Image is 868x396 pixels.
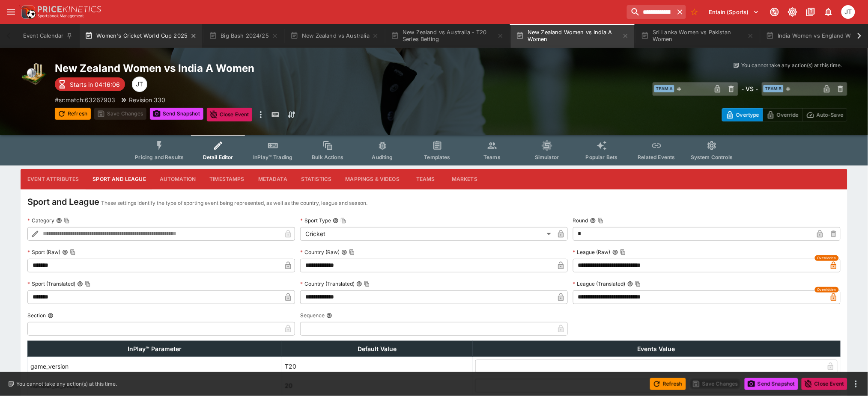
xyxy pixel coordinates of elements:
[483,154,501,160] span: Teams
[839,3,858,21] button: Joshua Thomson
[48,313,54,319] button: Section
[55,95,115,104] p: Copy To Clipboard
[406,169,445,189] button: Teams
[573,248,611,256] p: League (Raw)
[777,110,799,119] p: Override
[386,24,509,48] button: New Zealand vs Australia - T20 Series Betting
[300,312,325,319] p: Sequence
[203,169,251,189] button: Timestamps
[722,108,847,121] div: Start From
[70,80,120,89] p: Starts in 04:16:06
[56,218,62,224] button: CategoryCopy To Clipboard
[424,154,450,160] span: Templates
[253,154,292,160] span: InPlay™ Trading
[28,357,282,376] td: game_version
[349,249,355,255] button: Copy To Clipboard
[16,380,117,388] p: You cannot take any action(s) at this time.
[207,108,253,121] button: Close Event
[356,281,362,287] button: Country (Translated)Copy To Clipboard
[767,4,782,20] button: Connected to PK
[19,3,36,21] img: PriceKinetics Logo
[817,110,844,119] p: Auto-Save
[636,24,759,48] button: Sri Lanka Women vs Pakistan Women
[612,249,618,255] button: League (Raw)Copy To Clipboard
[27,280,75,287] p: Sport (Translated)
[85,281,91,287] button: Copy To Clipboard
[722,108,763,121] button: Overtype
[742,62,842,69] p: You cannot take any action(s) at this time.
[27,248,60,256] p: Sport (Raw)
[817,287,836,293] span: Overridden
[80,24,202,48] button: Women's Cricket World Cup 2025
[745,378,798,390] button: Send Snapshot
[294,169,339,189] button: Statistics
[312,154,343,160] span: Bulk Actions
[627,281,633,287] button: League (Translated)Copy To Clipboard
[70,249,76,255] button: Copy To Clipboard
[55,108,91,120] button: Refresh
[256,108,266,121] button: more
[18,24,78,48] button: Event Calendar
[586,154,618,160] span: Popular Bets
[300,248,340,256] p: Country (Raw)
[573,280,626,287] p: League (Translated)
[62,249,68,255] button: Sport (Raw)Copy To Clipboard
[851,379,861,389] button: more
[763,108,802,121] button: Override
[620,249,626,255] button: Copy To Clipboard
[132,77,147,92] div: Joshua Thomson
[635,281,641,287] button: Copy To Clipboard
[77,281,83,287] button: Sport (Translated)Copy To Clipboard
[590,218,596,224] button: RoundCopy To Clipboard
[153,169,203,189] button: Automation
[128,135,740,165] div: Event type filters
[802,378,847,390] button: Close Event
[688,5,701,19] button: No Bookmarks
[802,108,847,121] button: Auto-Save
[573,217,588,224] p: Round
[300,227,554,241] div: Cricket
[204,24,283,48] button: Big Bash 2024/25
[704,5,764,19] button: Select Tenant
[285,24,384,48] button: New Zealand vs Australia
[691,154,733,160] span: System Controls
[511,24,634,48] button: New Zealand Women vs India A Women
[326,313,332,319] button: Sequence
[300,217,331,224] p: Sport Type
[650,378,686,390] button: Refresh
[203,154,233,160] span: Detail Editor
[27,196,99,207] h4: Sport and League
[101,199,367,207] p: These settings identify the type of sporting event being represented, as well as the country, lea...
[627,5,674,19] input: search
[339,169,407,189] button: Mappings & Videos
[817,255,836,261] span: Overridden
[64,218,70,224] button: Copy To Clipboard
[28,341,282,357] th: InPlay™ Parameter
[341,249,347,255] button: Country (Raw)Copy To Clipboard
[55,62,451,75] h2: Copy To Clipboard
[333,218,339,224] button: Sport TypeCopy To Clipboard
[21,62,48,89] img: cricket.png
[445,169,484,189] button: Markets
[638,154,675,160] span: Related Events
[3,4,19,20] button: open drawer
[736,110,759,119] p: Overtype
[821,4,836,20] button: Notifications
[372,154,393,160] span: Auditing
[27,312,46,319] p: Section
[742,84,758,93] h6: - VS -
[251,169,294,189] button: Metadata
[472,341,840,357] th: Events Value
[300,280,355,287] p: Country (Translated)
[764,85,784,92] span: Team B
[27,217,54,224] p: Category
[129,95,165,104] p: Revision 330
[21,169,86,189] button: Event Attributes
[86,169,152,189] button: Sport and League
[654,85,674,92] span: Team A
[364,281,370,287] button: Copy To Clipboard
[803,4,818,20] button: Documentation
[340,218,346,224] button: Copy To Clipboard
[135,154,184,160] span: Pricing and Results
[785,4,800,20] button: Toggle light/dark mode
